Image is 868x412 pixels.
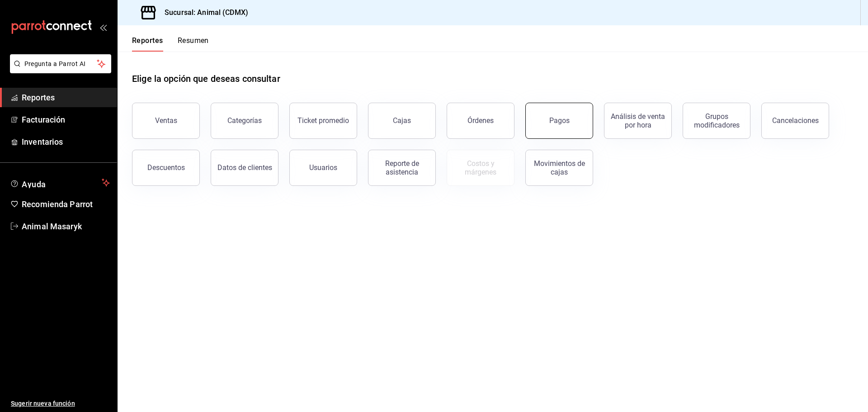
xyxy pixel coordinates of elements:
[683,103,750,139] button: Grupos modificadores
[393,116,411,125] div: Cajas
[447,150,514,186] button: Contrata inventarios para ver este reporte
[689,112,745,129] div: Grupos modificadores
[132,36,163,52] button: Reportes
[368,150,436,186] button: Reporte de asistencia
[22,136,110,148] span: Inventarios
[761,103,829,139] button: Cancelaciones
[297,116,349,125] div: Ticket promedio
[531,159,587,176] div: Movimientos de cajas
[22,177,98,188] span: Ayuda
[11,399,110,408] span: Sugerir nueva función
[10,54,111,73] button: Pregunta a Parrot AI
[217,163,272,172] div: Datos de clientes
[374,159,430,176] div: Reporte de asistencia
[22,220,110,232] span: Animal Masaryk
[772,116,819,125] div: Cancelaciones
[132,36,209,52] div: navigation tabs
[604,103,672,139] button: Análisis de venta por hora
[610,112,666,129] div: Análisis de venta por hora
[155,116,177,125] div: Ventas
[289,103,357,139] button: Ticket promedio
[99,24,107,31] button: open_drawer_menu
[368,103,436,139] button: Cajas
[467,116,494,125] div: Órdenes
[453,159,509,176] div: Costos y márgenes
[22,198,110,210] span: Recomienda Parrot
[525,103,593,139] button: Pagos
[309,163,337,172] div: Usuarios
[525,150,593,186] button: Movimientos de cajas
[22,114,110,126] span: Facturación
[24,59,97,69] span: Pregunta a Parrot AI
[157,7,248,18] h3: Sucursal: Animal (CDMX)
[178,36,209,52] button: Resumen
[211,150,278,186] button: Datos de clientes
[6,66,111,75] a: Pregunta a Parrot AI
[132,72,280,85] h1: Elige la opción que deseas consultar
[132,103,200,139] button: Ventas
[211,103,278,139] button: Categorías
[147,163,185,172] div: Descuentos
[549,116,570,125] div: Pagos
[132,150,200,186] button: Descuentos
[289,150,357,186] button: Usuarios
[227,116,262,125] div: Categorías
[447,103,514,139] button: Órdenes
[22,91,110,104] span: Reportes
